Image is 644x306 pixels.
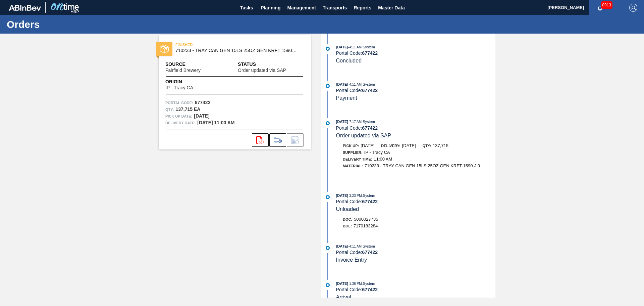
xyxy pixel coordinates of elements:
[326,283,330,287] img: atual
[287,133,304,147] div: Inform order change
[336,257,367,263] span: Invoice Entry
[175,48,297,53] span: 710233 - TRAY CAN GEN 15LS 25OZ GEN KRFT 1590-J 0
[326,195,330,199] img: atual
[362,199,378,204] strong: 677422
[336,281,348,286] span: [DATE]
[326,47,330,51] img: atual
[269,133,286,147] div: Go to Load Composition
[423,144,431,148] span: Qty:
[175,41,269,48] span: FINISHED
[362,120,375,124] span: : System
[336,199,495,204] div: Portal Code:
[336,287,495,292] div: Portal Code:
[336,95,357,101] span: Payment
[348,120,362,124] span: - 7:17 AM
[343,164,363,168] span: Material:
[336,193,348,198] span: [DATE]
[402,143,416,148] span: [DATE]
[362,250,378,255] strong: 677422
[175,106,200,112] strong: 137,715 EA
[336,206,359,212] span: Unloaded
[362,45,375,49] span: : System
[374,157,392,162] span: 11:00 AM
[354,4,371,12] span: Reports
[336,294,351,300] span: Arrival
[362,244,375,248] span: : System
[326,121,330,125] img: atual
[165,120,196,126] span: Delivery Date:
[195,100,211,105] strong: 677422
[362,281,375,286] span: : System
[165,99,193,106] span: Portal Code:
[239,4,254,12] span: Tasks
[343,217,352,221] span: Doc:
[9,5,41,11] img: TNhmsLtSVTkK8tSr43FrP2fwEKptu5GPRR3wAAAABJRU5ErkJggg==
[165,106,174,113] span: Qty :
[336,45,348,49] span: [DATE]
[348,83,362,86] span: - 4:11 AM
[354,223,378,228] span: 7170183284
[165,85,193,90] span: IP - Tracy CA
[348,282,362,286] span: - 1:36 PM
[336,82,348,86] span: [DATE]
[165,68,201,73] span: Fairfield Brewery
[365,163,480,168] span: 710233 - TRAY CAN GEN 15LS 25OZ GEN KRFT 1590-J 0
[261,4,280,12] span: Planning
[197,120,234,125] strong: [DATE] 11:00 AM
[348,45,362,49] span: - 4:11 AM
[362,50,378,56] strong: 677422
[336,244,348,248] span: [DATE]
[165,61,221,68] span: Source
[629,4,637,12] img: Logout
[343,157,372,161] span: Delivery Time :
[601,1,612,9] span: 8913
[336,58,362,63] span: Concluded
[336,50,495,56] div: Portal Code:
[362,287,378,292] strong: 677422
[252,133,269,147] div: Open PDF file
[343,144,359,148] span: Pick up:
[336,120,348,124] span: [DATE]
[165,78,210,85] span: Origin
[362,193,375,198] span: : System
[194,113,209,119] strong: [DATE]
[287,4,316,12] span: Management
[433,143,448,148] span: 137,715
[323,4,347,12] span: Transports
[348,194,362,198] span: - 3:23 PM
[348,245,362,248] span: - 4:11 AM
[361,143,374,148] span: [DATE]
[7,20,126,28] h1: Orders
[165,113,192,120] span: Pick up Date:
[354,217,378,222] span: 5000027735
[378,4,405,12] span: Master Data
[362,82,375,86] span: : System
[343,150,363,155] span: Supplier:
[160,45,169,53] img: status
[362,125,378,131] strong: 677422
[589,3,611,12] button: Notifications
[336,88,495,93] div: Portal Code:
[336,125,495,131] div: Portal Code:
[326,84,330,88] img: atual
[364,150,390,155] span: IP - Tracy CA
[336,133,391,138] span: Order updated via SAP
[238,61,304,68] span: Status
[238,68,286,73] span: Order updated via SAP
[381,144,400,148] span: Delivery:
[326,246,330,250] img: atual
[343,224,352,228] span: BOL:
[362,88,378,93] strong: 677422
[336,250,495,255] div: Portal Code:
